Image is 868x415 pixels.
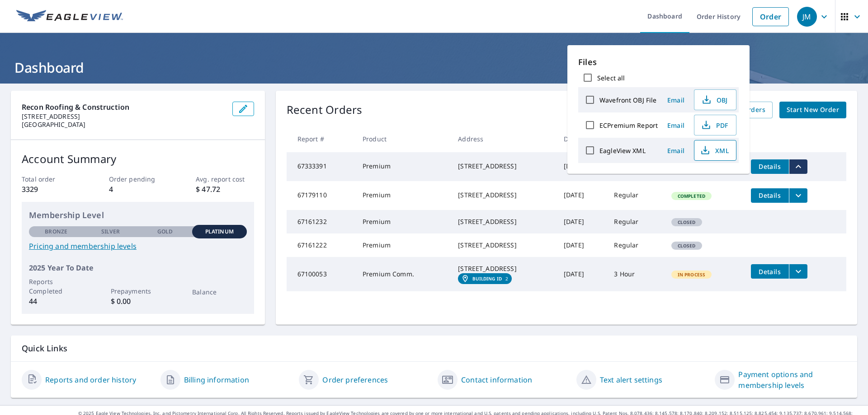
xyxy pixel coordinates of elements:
div: [STREET_ADDRESS] [458,264,549,273]
p: Reports Completed [29,277,83,296]
a: Building ID2 [458,273,512,284]
td: Premium [355,152,451,181]
p: Platinum [205,228,234,236]
label: Wavefront OBJ File [599,96,656,104]
p: 3329 [22,184,80,195]
span: Email [665,146,687,155]
td: Premium [355,181,451,210]
span: Completed [672,193,711,199]
div: [STREET_ADDRESS] [458,217,549,226]
td: Regular [607,233,664,257]
a: Reports and order history [45,374,136,385]
p: Balance [192,287,246,297]
div: [STREET_ADDRESS] [458,191,549,200]
button: filesDropdownBtn-67100053 [789,264,807,279]
p: $ 0.00 [111,296,165,307]
td: Regular [607,210,664,233]
a: Order [752,7,789,26]
div: [STREET_ADDRESS] [458,162,549,171]
p: Avg. report cost [196,174,254,184]
span: Closed [672,219,701,225]
p: Total order [22,174,80,184]
th: Report # [287,126,355,152]
td: [DATE] [557,233,607,257]
p: 2025 Year To Date [29,262,247,273]
td: [DATE] [557,210,607,233]
td: Premium Comm. [355,257,451,291]
th: Product [355,126,451,152]
div: JM [797,7,817,27]
button: OBJ [694,89,736,110]
td: 67179110 [287,181,355,210]
td: [DATE] [557,257,607,291]
th: Address [451,126,557,152]
p: 44 [29,296,83,307]
p: Account Summary [22,151,254,167]
p: Recon Roofing & Construction [22,102,225,112]
button: detailsBtn-67100053 [751,264,789,279]
td: 67161222 [287,233,355,257]
button: detailsBtn-67333391 [751,159,789,174]
p: Membership Level [29,209,247,221]
label: EagleView XML [599,146,646,155]
a: Contact information [461,374,532,385]
em: Building ID [472,276,502,281]
span: In Process [672,271,711,278]
p: Bronze [45,228,67,236]
p: Order pending [109,174,167,184]
button: filesDropdownBtn-67179110 [789,188,807,203]
td: 3 Hour [607,257,664,291]
p: Recent Orders [287,102,363,118]
span: OBJ [700,94,729,105]
label: Select all [597,74,625,82]
td: Premium [355,233,451,257]
p: Files [578,56,739,68]
th: Date [557,126,607,152]
td: Regular [607,181,664,210]
button: Email [661,118,690,132]
td: 67100053 [287,257,355,291]
button: XML [694,140,736,161]
td: 67333391 [287,152,355,181]
label: ECPremium Report [599,121,658,130]
p: $ 47.72 [196,184,254,195]
span: Start New Order [787,104,839,116]
a: Text alert settings [600,374,662,385]
td: [DATE] [557,181,607,210]
span: XML [700,145,729,156]
button: PDF [694,115,736,135]
div: [STREET_ADDRESS] [458,241,549,250]
button: Email [661,93,690,107]
span: Details [756,162,783,171]
p: 4 [109,184,167,195]
p: Gold [157,228,173,236]
span: Details [756,191,783,200]
a: Payment options and membership levels [738,369,846,391]
a: Start New Order [779,102,846,118]
p: Prepayments [111,286,165,296]
p: [GEOGRAPHIC_DATA] [22,121,225,129]
span: PDF [700,120,729,131]
span: Details [756,267,783,276]
a: Order preferences [322,374,388,385]
a: Billing information [184,374,249,385]
button: Email [661,144,690,158]
td: 67161232 [287,210,355,233]
a: Pricing and membership levels [29,241,247,252]
button: filesDropdownBtn-67333391 [789,159,807,174]
span: Email [665,121,687,130]
td: Premium [355,210,451,233]
p: Silver [101,228,120,236]
span: Closed [672,242,701,249]
h1: Dashboard [11,58,857,77]
button: detailsBtn-67179110 [751,188,789,203]
p: [STREET_ADDRESS] [22,112,225,121]
td: [DATE] [557,152,607,181]
p: Quick Links [22,343,846,354]
img: EV Logo [16,10,123,23]
span: Email [665,96,687,104]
